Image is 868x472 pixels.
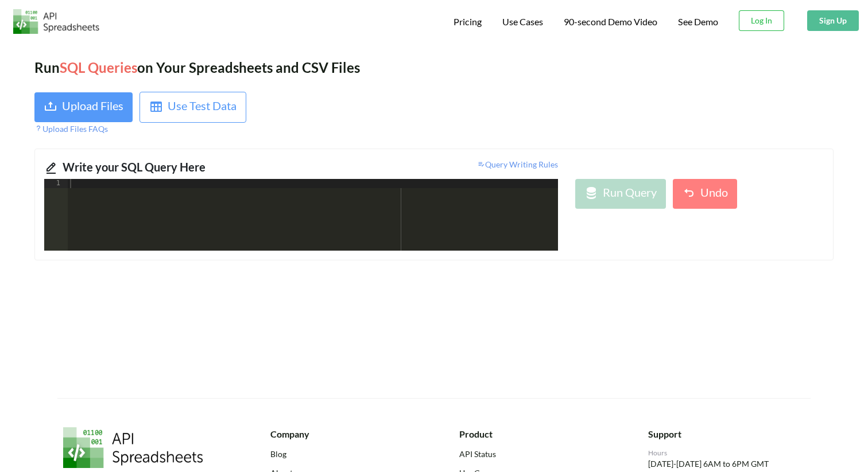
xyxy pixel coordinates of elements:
[34,124,108,134] span: Upload Files FAQs
[139,92,246,123] button: Use Test Data
[502,16,543,27] span: Use Cases
[648,448,805,458] div: Hours
[673,179,737,209] button: Undo
[168,97,237,118] div: Use Test Data
[270,448,427,460] a: Blog
[270,427,427,441] div: Company
[62,97,123,118] div: Upload Files
[34,57,834,78] div: Run on Your Spreadsheets and CSV Files
[678,16,718,28] a: See Demo
[459,448,616,460] a: API Status
[477,159,558,169] span: Query Writing Rules
[60,59,137,76] span: SQL Queries
[648,427,805,441] div: Support
[34,92,133,122] button: Upload Files
[564,17,657,26] span: 90-second Demo Video
[63,427,203,467] img: API Spreadsheets Logo
[648,458,805,470] p: [DATE]-[DATE] 6AM to 6PM GMT
[575,179,666,209] button: Run Query
[63,158,293,179] div: Write your SQL Query Here
[807,10,859,31] button: Sign Up
[454,16,482,27] span: Pricing
[13,9,99,34] img: Logo.png
[603,184,657,204] div: Run Query
[459,427,616,441] div: Product
[44,179,68,188] div: 1
[739,10,784,31] button: Log In
[700,184,728,204] div: Undo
